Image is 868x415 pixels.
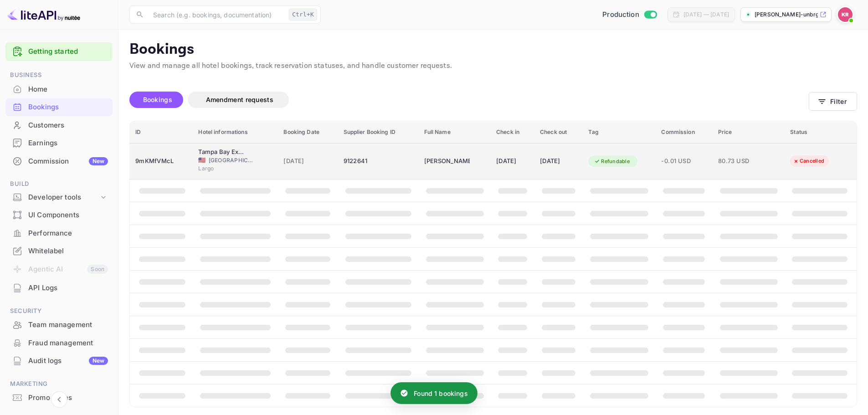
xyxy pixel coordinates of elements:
[5,279,113,296] a: API Logs
[28,84,108,95] div: Home
[491,121,534,143] th: Check in
[28,102,108,113] div: Bookings
[130,121,193,143] th: ID
[540,154,577,169] div: [DATE]
[28,156,108,167] div: Commission
[713,121,785,143] th: Price
[198,164,244,173] span: Largo
[28,192,99,203] div: Developer tools
[135,154,187,169] div: 9mKMfVMcL
[5,389,113,406] a: Promo codes
[338,121,419,143] th: Supplier Booking ID
[129,61,857,72] p: View and manage all hotel bookings, track reservation statuses, and handle customer requests.
[5,70,113,80] span: Business
[419,121,491,143] th: Full Name
[5,153,113,170] div: CommissionNew
[89,157,108,165] div: New
[5,81,113,98] div: Home
[5,352,113,369] a: Audit logsNew
[656,121,712,143] th: Commission
[5,98,113,115] a: Bookings
[5,98,113,116] div: Bookings
[344,154,413,169] div: 9122641
[5,179,113,189] span: Build
[5,206,113,224] div: UI Components
[198,157,205,163] span: United States of America
[718,156,764,166] span: 80.73 USD
[588,156,636,167] div: Refundable
[5,279,113,297] div: API Logs
[89,357,108,365] div: New
[5,42,113,61] div: Getting started
[283,156,332,166] span: [DATE]
[5,316,113,334] div: Team management
[785,121,857,143] th: Status
[602,10,639,20] span: Production
[534,121,583,143] th: Check out
[28,393,108,403] div: Promo codes
[661,156,707,166] span: -0.01 USD
[5,352,113,370] div: Audit logsNew
[28,138,108,149] div: Earnings
[599,10,660,20] div: Switch to Sandbox mode
[5,81,113,97] a: Home
[755,10,818,19] p: [PERSON_NAME]-unbrg.[PERSON_NAME]...
[838,7,853,22] img: Kobus Roux
[5,225,113,242] div: Performance
[5,316,113,333] a: Team management
[28,338,108,348] div: Fraud management
[5,334,113,352] div: Fraud management
[51,391,67,408] button: Collapse navigation
[130,121,857,407] table: booking table
[5,117,113,133] a: Customers
[198,148,244,157] div: Tampa Bay Extended Stay Hotel
[414,389,467,398] p: Found 1 bookings
[28,356,108,366] div: Audit logs
[5,306,113,316] span: Security
[583,121,656,143] th: Tag
[28,228,108,239] div: Performance
[209,156,254,164] span: [GEOGRAPHIC_DATA]
[28,210,108,220] div: UI Components
[28,120,108,131] div: Customers
[5,134,113,152] div: Earnings
[5,334,113,351] a: Fraud management
[683,10,729,19] div: [DATE] — [DATE]
[5,206,113,223] a: UI Components
[5,190,113,205] div: Developer tools
[278,121,338,143] th: Booking Date
[148,5,285,24] input: Search (e.g. bookings, documentation)
[496,154,529,169] div: [DATE]
[129,92,809,108] div: account-settings tabs
[5,389,113,407] div: Promo codes
[5,379,113,389] span: Marketing
[28,320,108,330] div: Team management
[5,242,113,259] a: Whitelabel
[5,134,113,151] a: Earnings
[424,154,470,169] div: Elijha Hood
[5,225,113,241] a: Performance
[5,117,113,134] div: Customers
[5,242,113,260] div: Whitelabel
[206,96,273,103] span: Amendment requests
[28,46,108,57] a: Getting started
[28,246,108,256] div: Whitelabel
[809,92,857,111] button: Filter
[143,96,172,103] span: Bookings
[7,7,80,22] img: LiteAPI logo
[28,283,108,293] div: API Logs
[787,155,830,167] div: Cancelled
[129,41,857,59] p: Bookings
[5,153,113,169] a: CommissionNew
[193,121,278,143] th: Hotel informations
[289,9,317,20] div: Ctrl+K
